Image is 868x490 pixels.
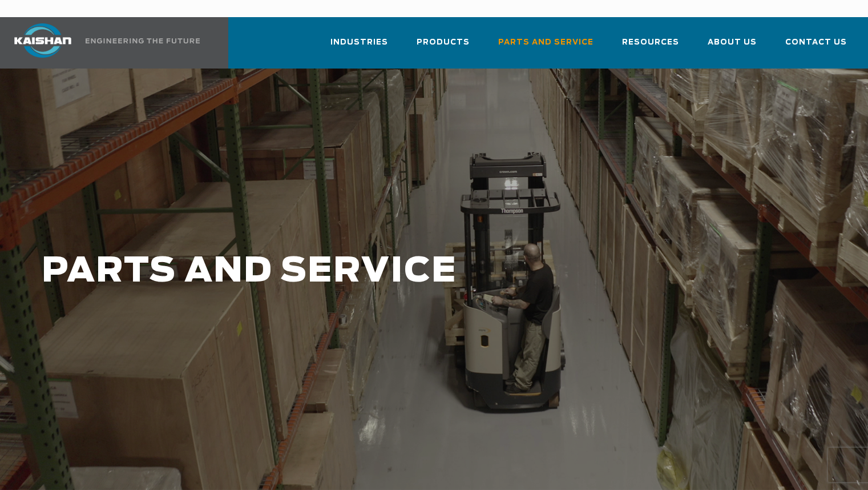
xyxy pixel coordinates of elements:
[785,36,847,49] span: Contact Us
[498,36,594,49] span: Parts and Service
[708,27,757,66] a: About Us
[86,38,200,43] img: Engineering the future
[498,27,594,66] a: Parts and Service
[622,27,679,66] a: Resources
[417,27,470,66] a: Products
[622,36,679,49] span: Resources
[330,36,388,49] span: Industries
[417,36,470,49] span: Products
[708,36,757,49] span: About Us
[42,252,693,291] h1: PARTS AND SERVICE
[785,27,847,66] a: Contact Us
[330,27,388,66] a: Industries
